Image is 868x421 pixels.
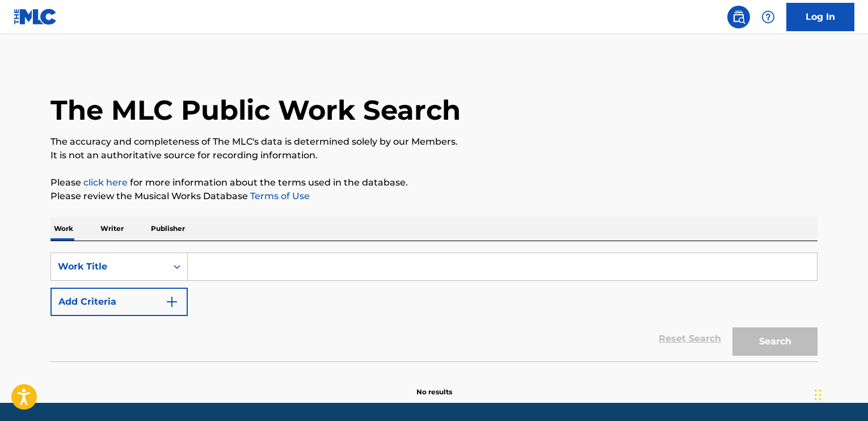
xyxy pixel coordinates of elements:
div: Help [757,6,779,28]
img: 9d2ae6d4665cec9f34b9.svg [165,295,179,309]
p: It is not an authoritative source for recording information. [50,149,818,162]
p: The accuracy and completeness of The MLC's data is determined solely by our Members. [50,135,818,149]
a: Public Search [727,6,750,28]
form: Search Form [50,252,818,361]
a: Log In [786,3,854,31]
p: No results [416,373,452,397]
p: Publisher [148,217,188,241]
p: Writer [97,217,127,241]
div: Drag [815,378,821,412]
button: Add Criteria [50,288,188,316]
div: Work Title [58,260,160,273]
h1: The MLC Public Work Search [50,93,461,127]
p: Work [50,217,77,241]
img: MLC Logo [14,9,57,25]
img: help [761,10,775,24]
a: click here [83,177,128,188]
img: search [732,10,745,24]
p: Please for more information about the terms used in the database. [50,176,818,190]
iframe: Chat Widget [811,367,868,421]
p: Please review the Musical Works Database [50,190,818,203]
a: Terms of Use [248,191,310,201]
